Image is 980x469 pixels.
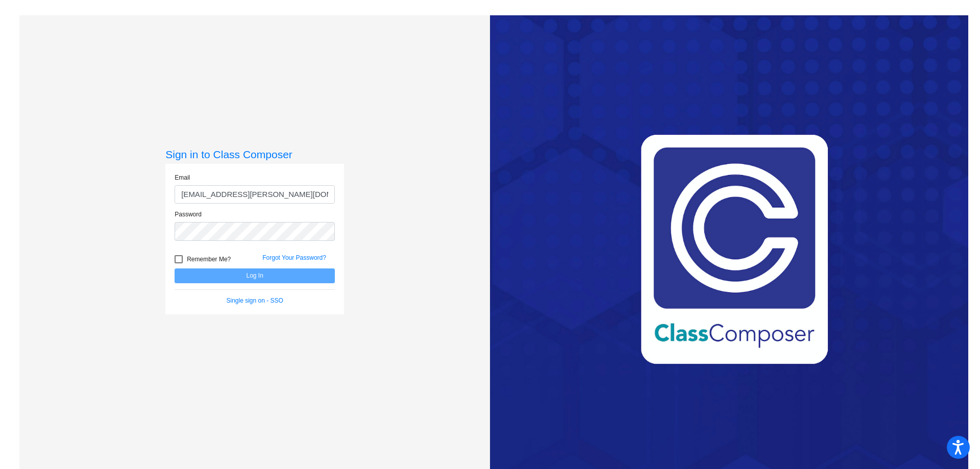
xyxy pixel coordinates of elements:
[227,297,283,304] a: Single sign on - SSO
[262,254,326,261] a: Forgot Your Password?
[175,173,190,182] label: Email
[175,210,202,219] label: Password
[187,253,231,265] span: Remember Me?
[175,268,335,283] button: Log In
[165,148,344,161] h3: Sign in to Class Composer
